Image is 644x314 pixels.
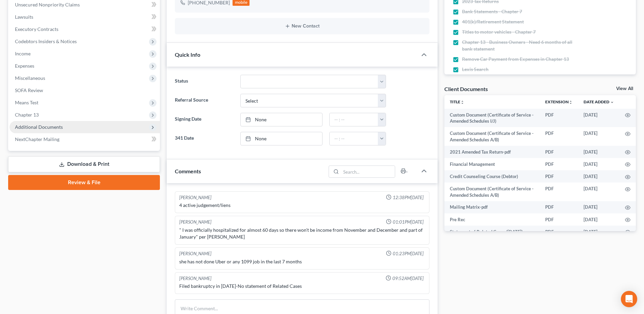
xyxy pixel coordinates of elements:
span: Lexis Search [462,66,489,73]
label: Status [171,75,237,88]
span: SOFA Review [15,87,43,93]
div: Open Intercom Messenger [621,291,637,307]
span: 01:01PM[DATE] [393,219,424,225]
span: Codebtors Insiders & Notices [15,38,77,44]
span: Income [15,51,31,56]
span: Unsecured Nonpriority Claims [15,2,80,7]
div: [PERSON_NAME] [179,275,211,282]
td: [DATE] [578,201,620,213]
td: [DATE] [578,109,620,127]
td: PDF [540,158,578,170]
td: Financial Management [444,158,540,170]
span: Bank Statements - Chapter 7 [462,8,522,15]
td: Mailing Matrix-pdf [444,201,540,213]
span: Expenses [15,63,34,69]
td: [DATE] [578,226,620,238]
i: expand_more [610,100,614,104]
a: None [241,132,322,145]
td: [DATE] [578,146,620,158]
div: [PERSON_NAME] [179,219,211,225]
td: PDF [540,182,578,201]
td: PDF [540,170,578,182]
td: Custom Document (Certificate of Service - Amended Schedules I/J) [444,109,540,127]
i: unfold_more [569,100,573,104]
td: Custom Document (Certificate of Service - Amended Schedules A/B) [444,182,540,201]
span: Lawsuits [15,14,33,20]
label: Signing Date [171,113,237,126]
td: [DATE] [578,182,620,201]
input: -- : -- [330,113,378,126]
label: 341 Date [171,132,237,145]
td: Custom Document (Certificate of Service - Amended Schedules A/B) [444,127,540,146]
td: Statement of Related Cases ([DATE]) [444,226,540,238]
a: Executory Contracts [10,23,160,35]
div: [PERSON_NAME] [179,194,211,201]
a: Date Added expand_more [584,99,614,104]
span: Means Test [15,100,38,105]
div: Client Documents [444,85,488,92]
input: Search... [341,166,395,177]
a: Lawsuits [10,11,160,23]
td: [DATE] [578,170,620,182]
td: PDF [540,213,578,226]
span: Quick Info [175,51,200,58]
span: Chapter 13 [15,112,39,118]
td: 2021 Amended Tax Return-pdf [444,146,540,158]
span: Chapter 13 - Business Owners - Need 6 months of all bank statement [462,39,582,52]
span: Remove Car Payment from Expenses in Chapter 13 [462,56,569,63]
a: Titleunfold_more [450,99,464,104]
td: PDF [540,226,578,238]
input: -- : -- [330,132,378,145]
span: Comments [175,168,201,174]
a: Download & Print [8,156,160,172]
label: Referral Source [171,94,237,107]
td: PDF [540,127,578,146]
span: 01:23PM[DATE] [393,250,424,257]
span: Titles to motor vehicles - Chapter 7 [462,29,536,35]
a: NextChapter Mailing [10,133,160,145]
a: None [241,113,322,126]
i: unfold_more [460,100,464,104]
td: [DATE] [578,213,620,226]
td: PDF [540,109,578,127]
div: 4 active judgement/liens [179,202,425,209]
td: [DATE] [578,127,620,146]
span: 12:38PM[DATE] [393,194,424,201]
a: Extensionunfold_more [545,99,573,104]
a: Review & File [8,175,160,190]
td: [DATE] [578,158,620,170]
span: NextChapter Mailing [15,136,59,142]
span: Additional Documents [15,124,63,130]
span: 09:52AM[DATE] [392,275,424,282]
td: Pre Rec [444,213,540,226]
span: 401(k)/Retirement Statement [462,18,524,25]
div: [PERSON_NAME] [179,250,211,257]
td: Credit Counseling Course (Debtor) [444,170,540,182]
a: SOFA Review [10,84,160,97]
td: PDF [540,146,578,158]
div: Filed bankruptcy in [DATE]-No statement of Related Cases [179,283,425,290]
span: Executory Contracts [15,26,58,32]
div: " I was officially hospitalized for almost 60 days so there won't be income from November and Dec... [179,227,425,240]
a: View All [616,86,633,91]
button: New Contact [180,23,424,29]
td: PDF [540,201,578,213]
div: she has not done Uber or any 1099 job in the last 7 months [179,258,425,265]
span: Miscellaneous [15,75,45,81]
